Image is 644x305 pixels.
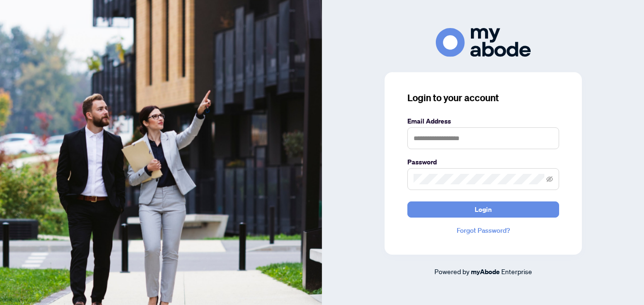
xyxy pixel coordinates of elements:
label: Password [407,157,559,167]
span: Login [475,202,492,217]
a: Forgot Password? [407,225,559,236]
img: ma-logo [436,28,531,57]
span: Enterprise [501,267,532,276]
a: myAbode [471,267,500,277]
button: Login [407,201,559,218]
span: Powered by [434,267,469,276]
h3: Login to your account [407,91,559,105]
span: eye-invisible [546,176,553,182]
label: Email Address [407,116,559,126]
